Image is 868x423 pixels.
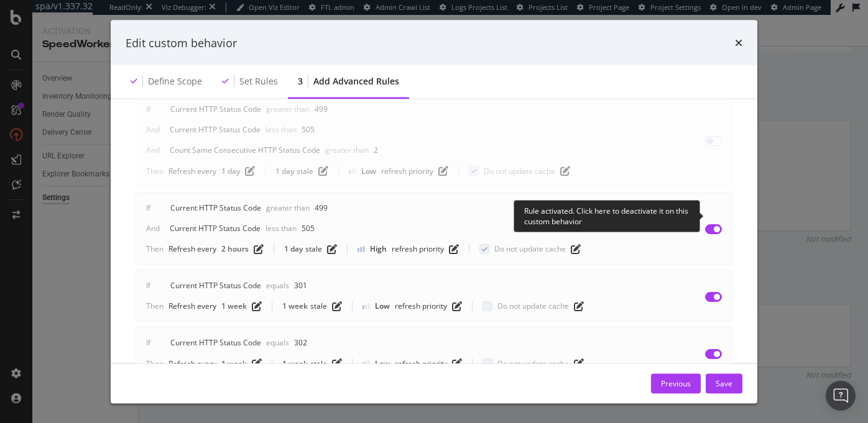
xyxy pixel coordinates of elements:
[146,338,150,348] div: If
[706,373,742,393] button: Save
[146,281,150,291] div: If
[146,202,150,213] div: If
[395,301,447,312] div: refresh priority
[375,301,390,312] div: Low
[332,301,342,311] div: pen-to-square
[169,358,216,369] div: Refresh every
[370,244,387,255] div: High
[826,381,856,411] div: Open Intercom Messenger
[310,301,327,312] div: stale
[358,246,365,252] img: cRr4yx4cyByr8BeLxltRlzBPIAAAAAElFTkSuQmCC
[374,145,378,156] div: 2
[146,301,164,312] div: Then
[297,166,313,176] div: stale
[221,358,247,369] div: 1 week
[170,223,261,234] div: Current HTTP Status Code
[484,166,555,176] span: Do not update cache
[313,75,399,88] div: Add advanced rules
[661,378,691,388] div: Previous
[266,338,289,348] div: Equals
[221,244,249,255] div: 2 hours
[381,166,433,176] div: refresh priority
[294,281,307,291] div: 301
[497,301,569,312] span: Do not update cache
[146,125,160,135] div: And
[452,359,462,369] div: pen-to-square
[651,373,701,393] button: Previous
[310,358,327,369] div: stale
[524,206,690,227] div: Rule activated. Click here to deactivate it on this custom behavior
[266,202,310,213] div: Greater than
[332,359,342,369] div: pen-to-square
[146,145,160,156] div: And
[146,104,150,115] div: If
[294,338,307,348] div: 302
[362,361,370,367] img: Yo1DZTjnOBfEZTkXj00cav03WZSR3qnEnDcAAAAASUVORK5CYII=
[349,168,356,175] img: Yo1DZTjnOBfEZTkXj00cav03WZSR3qnEnDcAAAAASUVORK5CYII=
[282,358,308,369] div: 1 week
[146,166,164,176] div: Then
[170,125,261,135] div: Current HTTP Status Code
[239,75,278,88] div: Set rules
[395,358,447,369] div: refresh priority
[298,75,303,88] div: 3
[716,378,732,388] div: Save
[266,281,289,291] div: Equals
[170,281,261,291] div: Current HTTP Status Code
[170,145,320,156] div: Count Same Consecutive HTTP Status Code
[449,244,459,254] div: pen-to-square
[327,244,337,254] div: pen-to-square
[362,303,370,309] img: Yo1DZTjnOBfEZTkXj00cav03WZSR3qnEnDcAAAAASUVORK5CYII=
[265,223,297,234] div: Less than
[284,244,303,255] div: 1 day
[252,301,262,311] div: pen-to-square
[265,125,297,135] div: Less than
[146,244,164,255] div: Then
[170,202,261,213] div: Current HTTP Status Code
[302,223,315,234] div: 505
[169,166,216,176] div: Refresh every
[574,359,584,369] div: pen-to-square
[148,75,202,88] div: Define scope
[494,244,566,255] span: Do not update cache
[325,145,369,156] div: Greater than
[438,166,448,176] div: pen-to-square
[375,358,390,369] div: Low
[315,202,328,213] div: 499
[361,166,376,176] div: Low
[315,104,328,115] div: 499
[318,166,328,176] div: pen-to-square
[252,359,262,369] div: pen-to-square
[254,244,264,254] div: pen-to-square
[245,166,255,176] div: pen-to-square
[170,338,261,348] div: Current HTTP Status Code
[169,301,216,312] div: Refresh every
[146,358,164,369] div: Then
[392,244,444,255] div: refresh priority
[275,166,294,176] div: 1 day
[574,301,584,311] div: pen-to-square
[302,125,315,135] div: 505
[170,104,261,115] div: Current HTTP Status Code
[497,358,569,369] span: Do not update cache
[282,301,308,312] div: 1 week
[169,244,216,255] div: Refresh every
[111,20,757,403] div: modal
[126,35,237,51] div: Edit custom behavior
[452,301,462,311] div: pen-to-square
[146,223,160,234] div: And
[305,244,322,255] div: stale
[221,166,240,176] div: 1 day
[560,166,570,176] div: pen-to-square
[571,244,581,254] div: pen-to-square
[735,35,742,51] div: times
[266,104,310,115] div: Greater than
[221,301,247,312] div: 1 week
